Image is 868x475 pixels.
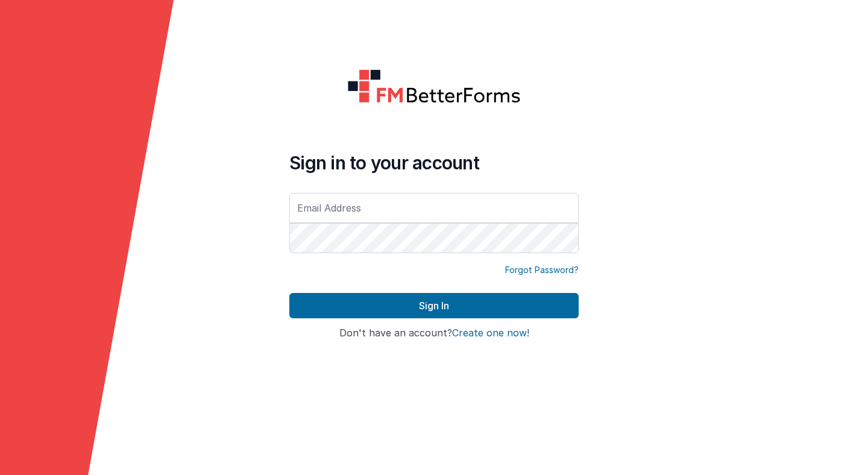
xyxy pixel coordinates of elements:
button: Sign In [289,293,579,318]
h4: Sign in to your account [289,152,579,174]
input: Email Address [289,193,579,223]
a: Forgot Password? [505,264,579,276]
button: Create one now! [452,328,529,339]
h4: Don't have an account? [289,328,579,339]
